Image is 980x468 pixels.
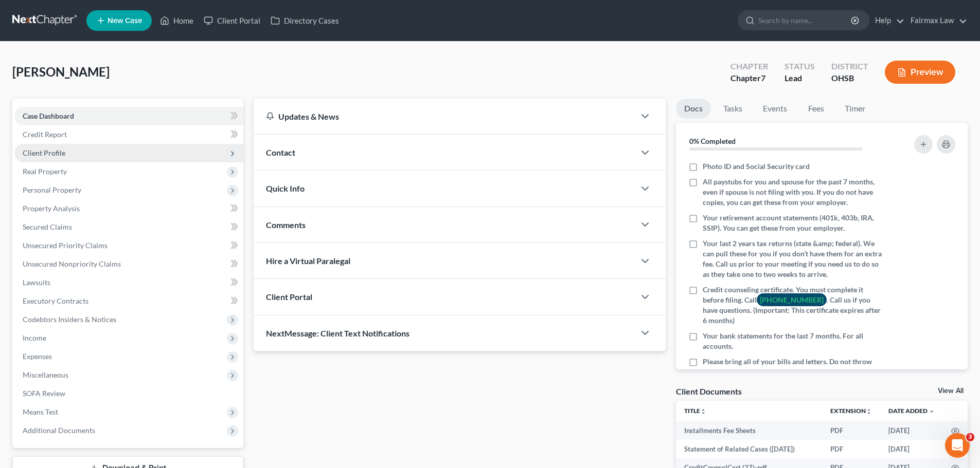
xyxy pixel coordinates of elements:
div: Chapter [730,72,768,84]
span: Contact [266,147,295,157]
a: Tasks [715,99,751,119]
a: Client Portal [199,11,265,30]
strong: 0% Completed [689,137,736,145]
a: Credit Report [14,125,243,144]
a: Timer [836,99,874,119]
span: Means Test [23,407,58,416]
span: Credit Report [23,130,67,139]
span: Property Analysis [23,204,80,213]
span: Executory Contracts [23,296,88,305]
span: Additional Documents [23,426,95,435]
a: Property Analysis [14,199,243,218]
a: Events [755,99,795,119]
input: Search by name... [758,11,852,30]
span: Quick Info [266,183,305,193]
span: Miscellaneous [23,370,68,379]
div: Lead [785,72,815,84]
a: [PHONE_NUMBER] [757,293,827,306]
span: Hire a Virtual Paralegal [266,256,350,266]
span: Lawsuits [23,278,50,287]
a: Directory Cases [265,11,344,30]
div: Updates & News [266,111,622,122]
button: Preview [885,61,955,84]
span: New Case [108,17,142,25]
span: Case Dashboard [23,111,74,120]
span: Credit counseling certificate. You must complete it before filing. Call . Call us if you have que... [703,285,886,326]
span: [PERSON_NAME] [12,64,110,79]
a: Titleunfold_more [684,407,706,415]
td: Installments Fee Sheets [676,421,822,440]
a: Fairmax Law [905,11,967,30]
a: Home [155,11,199,30]
span: All paystubs for you and spouse for the past 7 months, even if spouse is not filing with you. If ... [703,177,886,208]
a: Case Dashboard [14,107,243,125]
span: 3 [966,433,974,441]
i: unfold_more [866,408,872,415]
span: Your bank statements for the last 7 months. For all accounts. [703,331,886,351]
i: unfold_more [700,408,706,415]
span: Secured Claims [23,222,72,231]
span: Unsecured Nonpriority Claims [23,259,121,268]
span: Client Profile [23,148,65,157]
span: Real Property [23,167,67,176]
span: SOFA Review [23,389,65,398]
a: Docs [676,99,711,119]
td: PDF [822,421,880,440]
span: Your retirement account statements (401k, 403b, IRA, SSIP). You can get these from your employer. [703,213,886,233]
a: Secured Claims [14,218,243,236]
span: Please bring all of your bills and letters. Do not throw them away. [703,357,886,377]
i: expand_more [929,408,935,415]
a: Executory Contracts [14,292,243,310]
td: Statement of Related Cases ([DATE]) [676,440,822,458]
span: 7 [761,73,765,83]
div: Chapter [730,61,768,72]
a: Unsecured Priority Claims [14,236,243,255]
a: Lawsuits [14,273,243,292]
td: [DATE] [880,421,943,440]
div: District [831,61,868,72]
a: View All [938,387,964,395]
a: SOFA Review [14,384,243,403]
iframe: Intercom live chat [945,433,970,458]
a: Extensionunfold_more [830,407,872,415]
span: Photo ID and Social Security card [703,161,810,172]
span: Your last 2 years tax returns (state &amp; federal). We can pull these for you if you don’t have ... [703,238,886,279]
td: [DATE] [880,440,943,458]
a: Help [870,11,904,30]
div: Client Documents [676,386,742,397]
span: Client Portal [266,292,312,302]
span: Unsecured Priority Claims [23,241,108,250]
div: Status [785,61,815,72]
span: Codebtors Insiders & Notices [23,315,116,324]
div: OHSB [831,72,868,84]
span: Income [23,333,46,342]
a: Fees [799,99,832,119]
span: Comments [266,220,306,230]
span: NextMessage: Client Text Notifications [266,328,409,338]
td: PDF [822,440,880,458]
span: Expenses [23,352,52,361]
a: Date Added expand_more [888,407,935,415]
span: Personal Property [23,185,81,194]
a: Unsecured Nonpriority Claims [14,255,243,273]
